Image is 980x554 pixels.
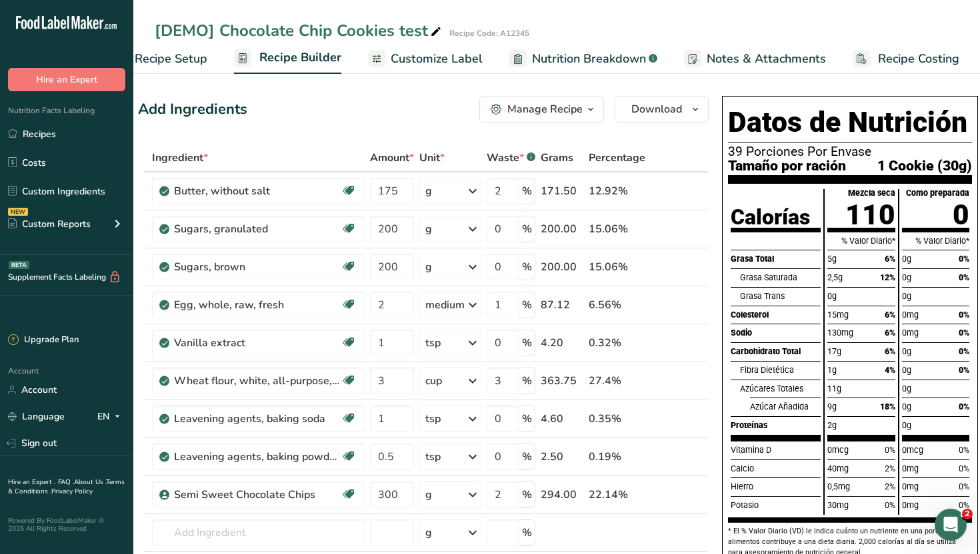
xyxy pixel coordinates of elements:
span: Tamaño por ración [728,158,846,172]
h1: Datos de Nutrición [728,102,972,142]
div: 0.19% [589,449,645,465]
div: [DEMO] Chocolate Chip Cookies test [155,19,444,43]
div: Grasa Trans [740,287,821,306]
iframe: Intercom live chat [935,509,967,541]
span: 6% [885,254,895,264]
span: 110 [845,198,895,231]
div: Powered By FoodLabelMaker © 2025 All Rights Reserved [8,517,125,533]
div: 294.00 [541,487,583,503]
span: 11g [827,384,841,394]
div: Manage Recipe [507,101,583,117]
div: Upgrade Plan [8,334,79,347]
div: Mezcla seca [848,189,895,198]
div: 4.20 [541,335,583,351]
div: g [425,487,432,503]
div: Sugars, brown [174,259,341,275]
span: 1g [827,365,837,375]
div: Colesterol [731,306,821,324]
span: Download [631,101,682,117]
div: g [425,183,432,199]
span: 0mg [902,328,919,338]
div: Leavening agents, baking soda [174,411,341,427]
div: 0.35% [589,411,645,427]
span: Unit [419,150,445,166]
span: 0,5mg [827,481,850,491]
a: Recipe Builder [234,43,341,75]
div: 27.4% [589,373,645,389]
span: 18% [880,402,895,412]
div: Waste [487,150,535,166]
span: Percentage [589,150,645,166]
div: Egg, whole, raw, fresh [174,297,341,313]
div: Semi Sweet Chocolate Chips [174,487,341,503]
div: Recipe Code: A12345 [449,27,529,39]
a: Privacy Policy [51,487,93,496]
span: 2 [962,509,973,519]
div: Azúcares Totales [740,380,821,398]
a: Language [8,405,65,428]
span: 2,5g [827,272,843,282]
span: 0g [902,254,911,264]
span: 40mg [827,463,849,473]
span: 2% [885,481,895,491]
div: Wheat flour, white, all-purpose, self-rising, enriched [174,373,341,389]
span: 0% [959,310,969,320]
span: 6% [885,310,895,320]
div: 171.50 [541,183,583,199]
div: g [425,525,432,541]
a: Recipe Costing [853,44,959,74]
div: 200.00 [541,221,583,237]
span: 0% [959,481,969,491]
span: 2% [885,463,895,473]
a: Hire an Expert . [8,477,55,487]
a: Notes & Attachments [684,44,826,74]
span: 0% [959,500,969,510]
div: tsp [425,411,441,427]
div: cup [425,373,442,389]
span: 0g [902,365,911,375]
div: % Valor Diario* [902,232,969,250]
span: 0g [827,291,837,301]
div: tsp [425,335,441,351]
span: Ingredient [152,150,208,166]
span: 0% [959,445,969,455]
div: 4.60 [541,411,583,427]
div: Butter, without salt [174,183,341,199]
div: Leavening agents, baking powder, low-sodium [174,449,341,465]
span: Nutrition Breakdown [532,50,646,68]
span: Customize Label [391,50,483,68]
div: 87.12 [541,297,583,313]
span: 0% [959,365,969,375]
div: medium [425,297,465,313]
span: 0mcg [902,445,923,455]
div: EN [97,409,125,425]
div: NEW [8,208,28,216]
span: 4% [885,365,895,375]
button: Hire an Expert [8,68,125,91]
span: 0mg [902,500,919,510]
span: 0g [902,272,911,282]
div: BETA [9,261,29,269]
div: Calcio [731,459,821,478]
a: About Us . [74,477,106,487]
span: 0mcg [827,445,849,455]
span: 9g [827,402,837,412]
div: Grasa Total [731,250,821,268]
div: Custom Reports [8,217,91,231]
div: Azúcar Añadida [750,398,821,416]
a: Terms & Conditions . [8,477,125,496]
span: 0g [902,420,911,430]
span: Recipe Builder [259,49,341,67]
span: 0% [885,445,895,455]
a: FAQ . [58,477,74,487]
div: 15.06% [589,221,645,237]
span: 15mg [827,310,849,320]
div: Hierro [731,477,821,496]
span: 0mg [902,463,919,473]
span: 5g [827,254,837,264]
span: 0g [902,402,911,412]
span: Recipe Costing [878,50,959,68]
div: 6.56% [589,297,645,313]
span: 12% [880,272,895,282]
span: 130mg [827,328,853,338]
